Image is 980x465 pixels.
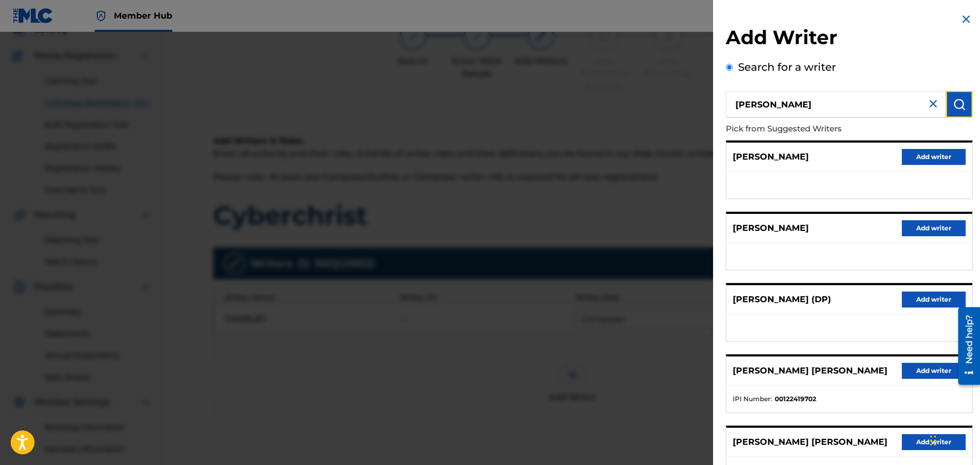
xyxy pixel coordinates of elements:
button: Add writer [902,292,966,308]
p: [PERSON_NAME] [733,222,809,235]
button: Add writer [902,363,966,379]
iframe: Chat Widget [927,414,980,465]
p: [PERSON_NAME] [733,151,809,163]
label: Search for a writer [738,61,836,73]
span: Member Hub [114,10,172,22]
img: Top Rightsholder [95,10,107,22]
span: IPI Number : [733,394,772,404]
p: [PERSON_NAME] [PERSON_NAME] [733,436,887,449]
p: Pick from Suggested Writers [726,118,912,140]
button: Add writer [902,434,966,450]
img: Search Works [953,98,966,111]
p: [PERSON_NAME] [PERSON_NAME] [733,364,887,377]
p: [PERSON_NAME] (DP) [733,293,831,306]
button: Add writer [902,149,966,165]
button: Add writer [902,220,966,236]
strong: 00122419702 [775,394,816,404]
h2: Add Writer [726,26,973,53]
img: MLC Logo [13,8,54,23]
iframe: Resource Center [950,303,980,389]
img: close [927,97,940,110]
input: Search writer's name or IPI Number [726,91,946,118]
div: Drag [930,425,936,456]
